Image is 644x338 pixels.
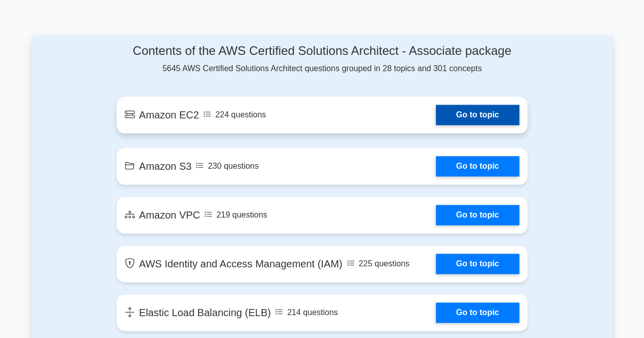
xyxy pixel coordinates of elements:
[436,254,519,274] a: Go to topic
[436,156,519,176] a: Go to topic
[117,44,527,58] h4: Contents of the AWS Certified Solutions Architect - Associate package
[117,44,527,75] div: 5645 AWS Certified Solutions Architect questions grouped in 28 topics and 301 concepts
[436,105,519,125] a: Go to topic
[436,205,519,225] a: Go to topic
[436,302,519,323] a: Go to topic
